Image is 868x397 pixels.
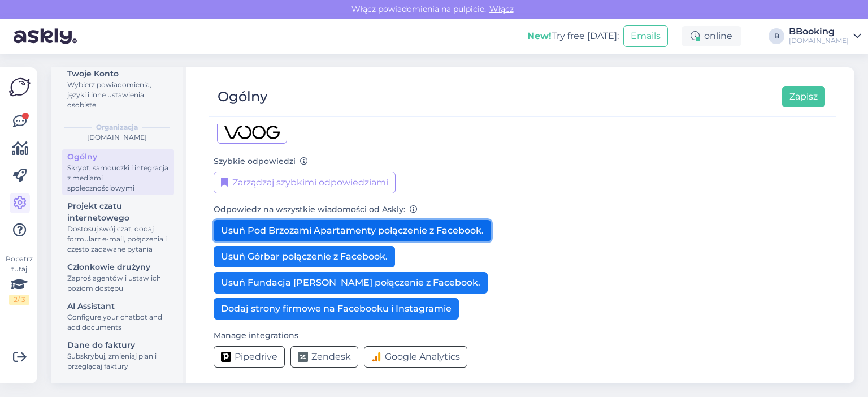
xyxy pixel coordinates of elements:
div: Członkowie drużyny [67,261,169,273]
img: Google Analytics [371,352,381,362]
button: Zapisz [782,86,825,107]
button: Zarządzaj szybkimi odpowiedziami [214,172,396,193]
div: Twoje Konto [67,68,169,80]
a: Członkowie drużynyZaproś agentów i ustaw ich poziom dostępu [62,260,174,295]
label: Szybkie odpowiedzi [214,156,308,167]
button: Usuń Górbar połączenie z Facebook. [214,246,395,267]
b: New! [527,31,552,41]
img: Zendesk [298,352,308,362]
div: Subskrybuj, zmieniaj plan i przeglądaj faktury [67,351,169,372]
span: Google Analytics [385,350,460,364]
img: Askly Logo [9,76,31,98]
div: BBooking [789,27,849,36]
b: Organizacja [96,122,138,132]
span: Pipedrive [235,350,277,364]
a: OgólnySkrypt, samouczki i integracja z mediami społecznościowymi [62,149,174,195]
div: Ogólny [218,86,267,107]
button: Pipedrive [214,346,285,368]
div: [DOMAIN_NAME] [60,132,174,143]
button: Zendesk [290,346,358,368]
div: Dostosuj swój czat, dodaj formularz e-mail, połączenia i często zadawane pytania [67,224,169,254]
div: [DOMAIN_NAME] [789,36,849,45]
div: Popatrz tutaj [9,254,29,305]
div: Ogólny [67,151,169,163]
img: Pipedrive [221,352,231,362]
div: AI Assistant [67,300,169,312]
span: Zendesk [311,350,351,364]
label: Odpowiedz na wszystkie wiadomości od Askly: [214,204,418,215]
div: online [682,26,741,46]
a: Projekt czatu internetowegoDostosuj swój czat, dodaj formularz e-mail, połączenia i często zadawa... [62,198,174,256]
a: AI AssistantConfigure your chatbot and add documents [62,299,174,334]
div: Configure your chatbot and add documents [67,312,169,333]
button: Emails [623,25,668,47]
button: Usuń Pod Brzozami Apartamenty połączenie z Facebook. [214,220,491,241]
div: Projekt czatu internetowego [67,200,169,224]
div: Skrypt, samouczki i integracja z mediami społecznościowymi [67,163,169,193]
div: Try free [DATE]: [527,29,619,43]
button: Google Analytics [364,346,467,368]
div: B [769,28,784,44]
label: Manage integrations [214,330,298,342]
img: Voog [224,125,280,140]
button: Dodaj strony firmowe na Facebooku i Instagramie [214,298,459,320]
div: Wybierz powiadomienia, języki i inne ustawienia osobiste [67,80,169,110]
span: Włącz [486,4,517,14]
div: 2 / 3 [9,295,29,305]
div: Zaproś agentów i ustaw ich poziom dostępu [67,273,169,294]
a: Twoje KontoWybierz powiadomienia, języki i inne ustawienia osobiste [62,66,174,112]
a: Dane do fakturySubskrybuj, zmieniaj plan i przeglądaj faktury [62,338,174,373]
button: Usuń Fundacja [PERSON_NAME] połączenie z Facebook. [214,272,488,294]
div: Dane do faktury [67,339,169,351]
a: BBooking[DOMAIN_NAME] [789,27,861,45]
